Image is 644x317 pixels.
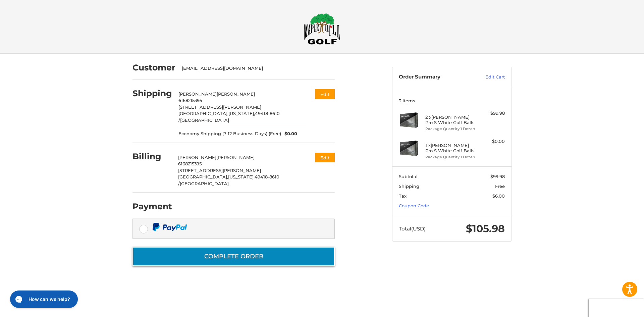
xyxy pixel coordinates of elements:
span: [GEOGRAPHIC_DATA] [180,181,229,186]
a: Coupon Code [399,203,429,208]
span: [PERSON_NAME] [178,155,216,160]
span: 6168215395 [178,161,202,166]
button: Edit [315,153,335,162]
div: [EMAIL_ADDRESS][DOMAIN_NAME] [182,65,328,72]
button: Complete order [132,247,335,266]
iframe: Gorgias live chat messenger [7,288,80,310]
span: Economy Shipping (7-12 Business Days) (Free) [178,130,281,137]
h2: Shipping [132,88,172,99]
img: Maple Hill Golf [304,13,340,45]
h4: 1 x [PERSON_NAME] Pro S White Golf Balls [425,143,477,154]
iframe: Google Customer Reviews [589,299,644,317]
span: [PERSON_NAME] [216,155,255,160]
h2: Customer [132,62,175,73]
button: Edit [315,89,335,99]
div: $99.98 [478,110,505,117]
span: [US_STATE], [228,111,255,116]
h2: Billing [132,151,172,162]
span: [PERSON_NAME] [178,91,217,97]
span: Shipping [399,183,419,189]
span: $6.00 [492,193,505,199]
span: Subtotal [399,174,418,179]
h3: Order Summary [399,74,471,81]
span: [STREET_ADDRESS][PERSON_NAME] [178,104,261,110]
h2: Payment [132,201,172,212]
h4: 2 x [PERSON_NAME] Pro S White Golf Balls [425,114,477,125]
span: [GEOGRAPHIC_DATA] [180,117,229,123]
span: $105.98 [466,222,505,235]
span: [US_STATE], [228,174,255,179]
li: Package Quantity 1 Dozen [425,126,477,132]
span: Total (USD) [399,225,426,232]
img: PayPal icon [152,223,187,231]
span: [GEOGRAPHIC_DATA], [178,111,228,116]
span: [PERSON_NAME] [217,91,255,97]
span: $99.98 [490,174,505,179]
h3: 3 Items [399,98,505,103]
span: [STREET_ADDRESS][PERSON_NAME] [178,168,261,173]
span: 49418-8610 / [178,174,279,186]
li: Package Quantity 1 Dozen [425,154,477,160]
a: Edit Cart [471,74,505,81]
span: Tax [399,193,407,199]
div: $0.00 [478,138,505,145]
span: [GEOGRAPHIC_DATA], [178,174,228,179]
span: Free [495,183,505,189]
span: 49418-8610 / [178,111,280,123]
span: $0.00 [281,130,297,137]
span: 6168215395 [178,98,202,103]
